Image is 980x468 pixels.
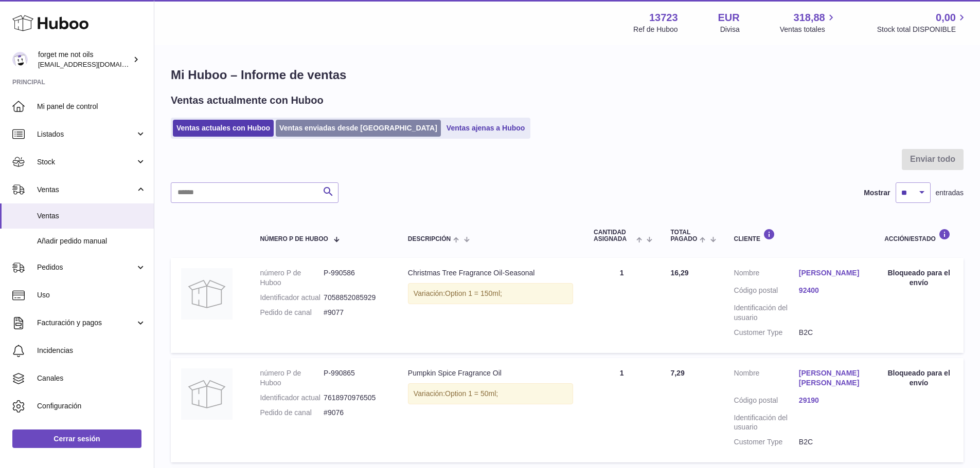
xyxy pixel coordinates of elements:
[799,437,864,447] dd: B2C
[37,318,135,328] span: Facturación y pagos
[877,11,968,34] a: 0,00 Stock total DISPONIBLE
[670,269,688,277] span: 16,29
[260,236,328,242] span: número P de Huboo
[799,396,864,405] a: 29190
[799,328,864,338] dd: B2C
[324,368,387,388] dd: P-990865
[324,408,387,418] dd: #9076
[799,268,864,278] a: [PERSON_NAME]
[734,303,799,323] dt: Identificación del usuario
[594,229,634,242] span: Cantidad ASIGNADA
[37,211,146,221] span: Ventas
[324,268,387,288] dd: P-990586
[38,50,131,69] div: forget me not oils
[884,229,953,242] div: Acción/Estado
[181,268,233,320] img: no-photo.jpg
[324,393,387,403] dd: 7618970976505
[37,373,146,383] span: Canales
[408,268,573,278] div: Christmas Tree Fragrance Oil-Seasonal
[12,429,141,448] a: Cerrar sesión
[37,401,146,411] span: Configuración
[864,188,890,198] label: Mostrar
[734,396,799,408] dt: Código postal
[181,368,233,420] img: no-photo.jpg
[37,263,135,272] span: Pedidos
[260,393,324,403] dt: Identificador actual
[445,389,498,398] span: Option 1 = 50ml;
[734,413,799,433] dt: Identificación del usuario
[633,25,678,34] div: Ref de Huboo
[260,293,324,303] dt: Identificador actual
[780,25,837,34] span: Ventas totales
[877,25,968,34] span: Stock total DISPONIBLE
[936,188,964,198] span: entradas
[884,368,953,388] div: Bloqueado para el envío
[649,11,678,25] strong: 13723
[171,93,324,107] h2: Ventas actualmente con Huboo
[324,293,387,303] dd: 7058852085929
[445,289,502,297] span: Option 1 = 150ml;
[276,120,441,137] a: Ventas enviadas desde [GEOGRAPHIC_DATA]
[260,408,324,418] dt: Pedido de canal
[38,60,151,68] span: [EMAIL_ADDRESS][DOMAIN_NAME]
[260,308,324,317] dt: Pedido de canal
[37,290,146,300] span: Uso
[324,308,387,317] dd: #9077
[734,437,799,447] dt: Customer Type
[173,120,274,137] a: Ventas actuales con Huboo
[720,25,740,34] div: Divisa
[408,236,451,242] span: Descripción
[799,368,864,388] a: [PERSON_NAME] [PERSON_NAME]
[670,229,697,242] span: Total pagado
[408,383,573,404] div: Variación:
[734,286,799,298] dt: Código postal
[37,129,135,139] span: Listados
[443,120,529,137] a: Ventas ajenas a Huboo
[670,369,684,377] span: 7,29
[260,268,324,288] dt: número P de Huboo
[408,368,573,378] div: Pumpkin Spice Fragrance Oil
[37,236,146,246] span: Añadir pedido manual
[936,11,956,25] span: 0,00
[734,268,799,280] dt: Nombre
[171,67,964,83] h1: Mi Huboo – Informe de ventas
[37,185,135,195] span: Ventas
[718,11,740,25] strong: EUR
[583,258,660,352] td: 1
[408,283,573,304] div: Variación:
[734,368,799,390] dt: Nombre
[37,102,146,111] span: Mi panel de control
[780,11,837,34] a: 318,88 Ventas totales
[37,346,146,355] span: Incidencias
[583,358,660,462] td: 1
[12,52,28,67] img: internalAdmin-13723@internal.huboo.com
[260,368,324,388] dt: número P de Huboo
[799,286,864,295] a: 92400
[884,268,953,288] div: Bloqueado para el envío
[734,229,864,242] div: Cliente
[37,157,135,167] span: Stock
[794,11,825,25] span: 318,88
[734,328,799,338] dt: Customer Type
